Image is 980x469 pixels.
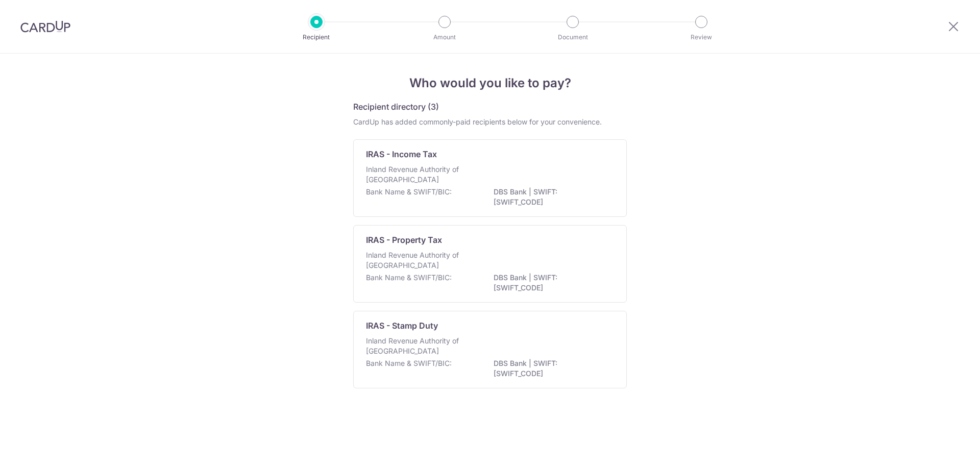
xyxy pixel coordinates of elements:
p: IRAS - Income Tax [366,148,437,160]
img: CardUp [20,20,70,33]
p: Inland Revenue Authority of [GEOGRAPHIC_DATA] [366,164,474,185]
p: Bank Name & SWIFT/BIC: [366,187,452,197]
p: Bank Name & SWIFT/BIC: [366,358,452,368]
p: Inland Revenue Authority of [GEOGRAPHIC_DATA] [366,336,474,356]
iframe: Opens a widget where you can find more information [915,438,970,464]
p: Recipient [279,32,354,42]
p: DBS Bank | SWIFT: [SWIFT_CODE] [494,358,608,379]
p: DBS Bank | SWIFT: [SWIFT_CODE] [494,187,608,207]
p: DBS Bank | SWIFT: [SWIFT_CODE] [494,273,608,293]
p: Document [535,32,610,42]
h5: Recipient directory (3) [353,101,439,113]
p: IRAS - Property Tax [366,234,442,246]
p: Inland Revenue Authority of [GEOGRAPHIC_DATA] [366,250,474,270]
h4: Who would you like to pay? [353,74,627,92]
p: Amount [407,32,482,42]
p: IRAS - Stamp Duty [366,319,438,332]
div: CardUp has added commonly-paid recipients below for your convenience. [353,117,627,127]
p: Bank Name & SWIFT/BIC: [366,273,452,283]
p: Review [664,32,739,42]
